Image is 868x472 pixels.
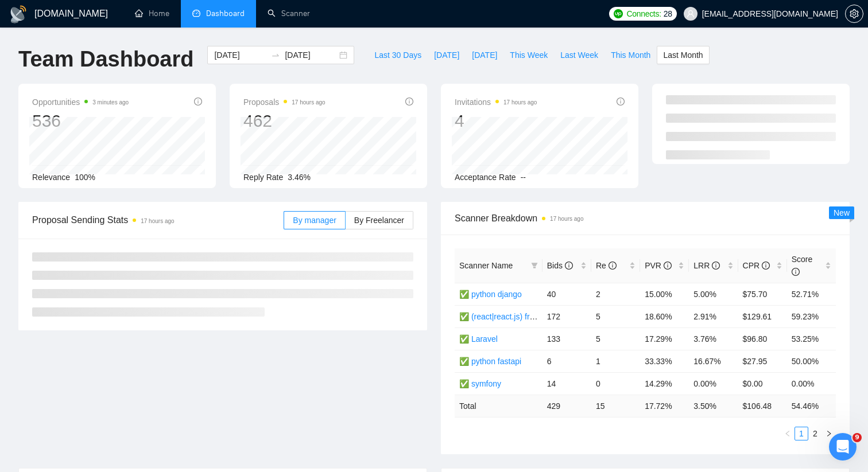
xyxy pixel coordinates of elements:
[542,372,591,395] td: 14
[712,262,720,270] span: info-circle
[521,173,526,182] span: --
[542,350,591,372] td: 6
[689,372,738,395] td: 0.00%
[795,427,808,440] a: 1
[206,9,245,18] span: Dashboard
[689,327,738,350] td: 3.76%
[192,9,200,17] span: dashboard
[455,211,836,225] span: Scanner Breakdown
[591,350,640,372] td: 1
[626,7,661,20] span: Connects:
[852,433,862,442] span: 9
[663,49,703,61] span: Last Month
[542,305,591,327] td: 172
[596,261,617,270] span: Re
[792,255,813,276] span: Score
[243,95,325,109] span: Proposals
[591,305,640,327] td: 5
[787,372,836,395] td: 0.00%
[808,427,822,440] li: 2
[781,427,795,440] li: Previous Page
[455,395,542,417] td: Total
[829,433,857,461] iframe: Intercom live chat
[687,10,695,18] span: user
[32,213,284,227] span: Proposal Sending Stats
[640,395,689,417] td: 17.72 %
[640,350,689,372] td: 33.33%
[591,372,640,395] td: 0
[611,49,650,61] span: This Month
[781,427,795,440] button: left
[826,430,832,437] span: right
[822,427,836,440] button: right
[459,312,554,321] a: ✅ (react|react.js) frontend
[787,283,836,305] td: 52.71%
[614,9,623,18] img: upwork-logo.png
[455,110,537,132] div: 4
[271,50,280,60] span: swap-right
[354,216,404,225] span: By Freelancer
[428,46,466,64] button: [DATE]
[405,97,413,106] span: info-circle
[374,49,421,61] span: Last 30 Days
[787,350,836,372] td: 50.00%
[609,262,617,270] span: info-circle
[459,290,522,299] a: ✅ python django
[738,283,787,305] td: $75.70
[591,395,640,417] td: 15
[560,49,598,61] span: Last Week
[271,50,280,60] span: to
[689,350,738,372] td: 16.67%
[293,216,336,225] span: By manager
[743,261,770,270] span: CPR
[135,9,169,18] a: homeHome
[214,49,266,61] input: Start date
[645,261,672,270] span: PVR
[18,46,193,73] h1: Team Dashboard
[640,283,689,305] td: 15.00%
[368,46,428,64] button: Last 30 Days
[640,305,689,327] td: 18.60%
[689,395,738,417] td: 3.50 %
[845,9,863,18] a: setting
[92,99,129,106] time: 3 minutes ago
[243,110,325,132] div: 462
[809,427,821,440] a: 2
[459,261,513,270] span: Scanner Name
[503,99,537,106] time: 17 hours ago
[459,334,498,344] a: ✅ Laravel
[194,97,202,106] span: info-circle
[846,9,863,18] span: setting
[455,173,516,182] span: Acceptance Rate
[845,5,863,23] button: setting
[738,395,787,417] td: $ 106.48
[550,216,583,222] time: 17 hours ago
[822,427,836,440] li: Next Page
[784,430,791,437] span: left
[693,261,720,270] span: LRR
[510,49,548,61] span: This Week
[32,95,129,109] span: Opportunities
[32,173,70,182] span: Relevance
[466,46,503,64] button: [DATE]
[32,110,129,132] div: 536
[795,427,808,440] li: 1
[554,46,604,64] button: Last Week
[792,268,800,276] span: info-circle
[738,327,787,350] td: $96.80
[591,283,640,305] td: 2
[542,283,591,305] td: 40
[738,372,787,395] td: $0.00
[834,208,850,217] span: New
[664,7,672,20] span: 28
[787,327,836,350] td: 53.25%
[640,372,689,395] td: 14.29%
[292,99,325,106] time: 17 hours ago
[617,97,625,106] span: info-circle
[529,257,540,274] span: filter
[787,305,836,327] td: 59.23%
[787,395,836,417] td: 54.46 %
[459,379,501,388] a: ✅ symfony
[591,327,640,350] td: 5
[288,173,311,182] span: 3.46%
